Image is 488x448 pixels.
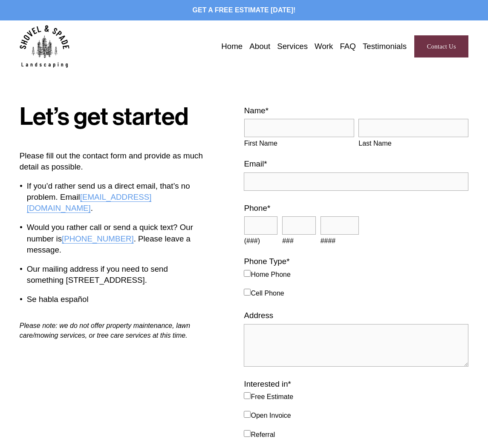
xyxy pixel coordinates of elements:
legend: Interested in [244,379,291,390]
a: Testimonials [363,40,407,53]
input: Open Invoice [244,411,251,418]
label: Email [244,158,468,169]
a: About [249,40,270,53]
input: (###) [244,216,278,235]
span: ### [282,236,316,246]
input: Cell Phone [244,289,251,296]
a: FAQ [340,40,355,53]
p: Please fill out the contact form and provide as much detail as possible. [20,150,207,173]
a: [EMAIL_ADDRESS][DOMAIN_NAME] [27,192,152,213]
label: Cell Phone [244,290,284,297]
a: Contact Us [414,35,468,57]
p: Se habla español [27,294,207,305]
p: Our mailing address if you need to send something [STREET_ADDRESS]. [27,264,207,286]
a: Work [315,40,333,53]
input: First Name [244,119,354,137]
input: Home Phone [244,270,251,277]
input: #### [321,216,359,235]
label: Address [244,310,468,321]
input: ### [282,216,316,235]
span: (###) [244,236,278,246]
legend: Phone [244,203,270,214]
span: #### [321,236,359,246]
a: [PHONE_NUMBER] [62,234,134,243]
label: Home Phone [244,271,290,278]
a: Home [221,40,243,53]
em: Please note: we do not offer property maintenance, lawn care/mowing services, or tree care servic... [20,322,192,339]
label: Referral [244,431,275,438]
a: Services [277,40,308,53]
input: Referral [244,430,251,437]
legend: Phone Type [244,256,289,267]
span: Last Name [358,139,468,148]
img: Shovel &amp; Spade Landscaping [20,25,69,68]
input: Free Estimate [244,392,251,399]
legend: Name [244,105,269,116]
label: Open Invoice [244,412,291,419]
p: Would you rather call or send a quick text? Our number is . Please leave a message. [27,222,207,256]
label: Free Estimate [244,393,293,400]
p: If you’d rather send us a direct email, that’s no problem. Email . [27,181,207,214]
span: First Name [244,139,354,148]
h1: Let’s get started [20,105,207,129]
input: Last Name [358,119,468,137]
